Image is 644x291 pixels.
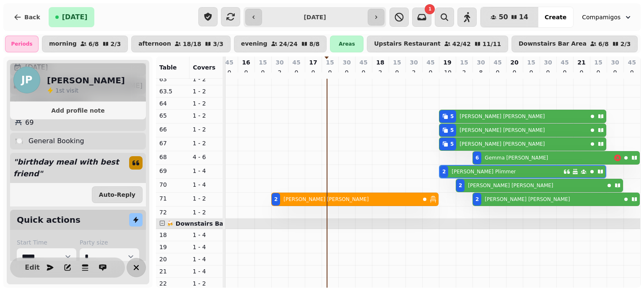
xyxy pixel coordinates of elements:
p: 45 [359,58,367,67]
div: Areas [330,36,364,52]
p: 18 [159,231,186,239]
p: 66 [159,125,186,134]
button: Auto-Reply [92,186,143,203]
p: Upstairs Restaurant [374,41,441,47]
button: Back [7,7,47,27]
p: 67 [159,139,186,147]
p: 0 [243,68,249,77]
p: 15 [594,58,602,67]
p: morning [49,41,77,47]
p: 30 [544,58,552,67]
p: 69 [159,167,186,175]
p: [PERSON_NAME] [PERSON_NAME] [283,196,369,203]
span: Table [159,64,177,71]
p: 1 - 2 [193,208,220,216]
p: [PERSON_NAME] [PERSON_NAME] [468,182,553,189]
p: 11 / 11 [483,41,501,47]
p: 0 [628,68,635,77]
button: 5014 [480,7,538,27]
p: 65 [159,111,186,120]
p: 0 [360,68,367,77]
p: 45 [628,58,636,67]
p: 0 [595,68,602,77]
div: 6 [475,155,479,161]
p: 1 - 4 [193,180,220,189]
p: evening [241,41,267,47]
p: [PERSON_NAME] [PERSON_NAME] [460,127,545,134]
span: Back [24,14,40,20]
p: 15 [326,58,334,67]
button: Edit [24,259,41,276]
p: 20 [159,255,186,263]
p: 15 [527,58,535,67]
p: 19 [159,243,186,251]
button: morning6/82/3 [42,36,128,52]
p: 3 / 3 [213,41,223,47]
p: 19 [443,58,451,67]
button: [DATE] [49,7,94,27]
p: General Booking [29,136,84,146]
p: 0 [545,68,551,77]
button: Downstairs Bar Area6/82/3 [512,36,638,52]
p: 4 - 6 [193,153,220,161]
p: 🍽️ [15,136,23,146]
p: 22 [159,279,186,288]
p: 0 [310,68,317,77]
p: 72 [159,208,186,216]
span: [DATE] [62,14,88,21]
p: 1 - 4 [193,267,220,276]
p: 0 [494,68,501,77]
p: 8 / 8 [309,41,320,47]
label: Party size [80,238,139,247]
p: 1 - 2 [193,87,220,95]
div: 5 [450,141,454,147]
p: 2 [276,68,283,77]
p: 2 / 3 [621,41,631,47]
p: 30 [611,58,619,67]
div: 2 [442,168,446,175]
p: 2 [377,68,384,77]
p: 63.5 [159,87,186,95]
div: 5 [450,127,454,134]
p: 30 [343,58,351,67]
span: 1 [428,7,431,11]
h2: Quick actions [17,214,80,226]
p: 0 [327,68,333,77]
p: 1 - 4 [193,231,220,239]
span: 🍻 Downstairs Bar Area [166,220,244,227]
p: 45 [493,58,501,67]
p: 15 [460,58,468,67]
p: [PERSON_NAME] [PERSON_NAME] [460,113,545,120]
p: [PERSON_NAME] Plimmer [452,168,516,175]
span: Covers [193,64,216,71]
span: 14 [519,14,528,21]
p: 30 [410,58,418,67]
button: Compamigos [577,10,637,25]
p: 2 [410,68,417,77]
p: 0 [427,68,434,77]
p: afternoon [138,41,171,47]
span: 1 [55,87,59,94]
p: 0 [578,68,585,77]
button: evening24/248/8 [234,36,327,52]
p: 1 - 4 [193,255,220,263]
p: 45 [561,58,569,67]
p: 6 / 8 [88,41,99,47]
p: 20 [510,58,518,67]
div: Periods [5,36,39,52]
p: 6 / 8 [598,41,609,47]
p: 45 [292,58,300,67]
span: st [59,87,66,94]
button: Add profile note [13,105,143,116]
p: 1 - 2 [193,75,220,83]
p: 18 [376,58,384,67]
span: Create [545,14,566,20]
p: visit [55,86,78,95]
p: 1 - 2 [193,194,220,203]
span: Auto-Reply [99,192,135,198]
span: Add profile note [20,108,136,113]
p: 45 [426,58,434,67]
p: " birthday meal with best friend " [10,153,122,183]
p: 71 [159,194,186,203]
p: 8 [478,68,484,77]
